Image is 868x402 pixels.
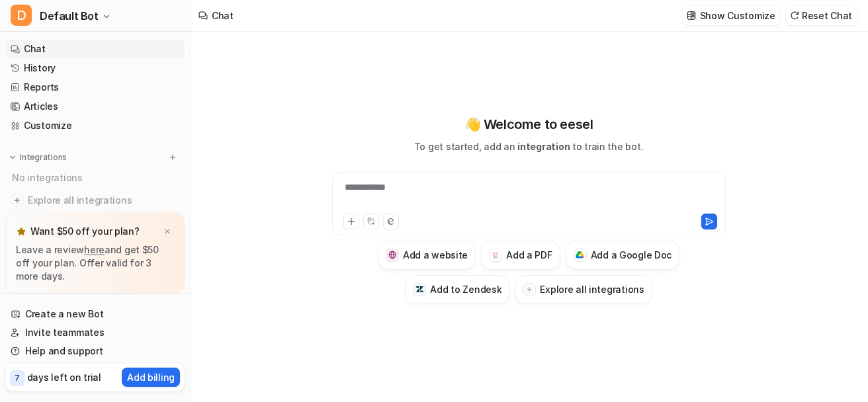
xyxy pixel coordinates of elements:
[415,285,424,294] img: Add to Zendesk
[5,323,185,342] a: Invite teammates
[540,282,644,296] h3: Explore all integrations
[506,248,552,262] h3: Add a PDF
[5,78,185,97] a: Reports
[163,227,171,236] img: x
[430,282,501,296] h3: Add to Zendesk
[786,6,857,25] button: Reset Chat
[591,248,672,262] h3: Add a Google Doc
[388,251,397,259] img: Add a website
[378,241,476,270] button: Add a websiteAdd a website
[168,153,177,162] img: menu_add.svg
[403,248,468,262] h3: Add a website
[683,6,781,25] button: Show Customize
[40,7,99,25] span: Default Bot
[84,244,105,255] a: here
[27,370,101,384] p: days left on trial
[5,151,71,164] button: Integrations
[5,342,185,360] a: Help and support
[790,11,799,20] img: reset
[127,370,175,384] p: Add billing
[5,40,185,58] a: Chat
[16,243,174,283] p: Leave a review and get $50 off your plan. Offer valid for 3 more days.
[5,116,185,135] a: Customize
[405,275,509,304] button: Add to ZendeskAdd to Zendesk
[5,97,185,116] a: Articles
[5,305,185,323] a: Create a new Bot
[8,167,185,188] div: No integrations
[464,114,593,134] p: 👋 Welcome to eesel
[30,225,140,238] p: Want $50 off your plan?
[566,241,680,270] button: Add a Google DocAdd a Google Doc
[492,251,500,259] img: Add a PDF
[28,190,179,211] span: Explore all integrations
[212,9,234,22] div: Chat
[11,194,24,207] img: explore all integrations
[20,152,67,163] p: Integrations
[122,368,180,387] button: Add billing
[5,191,185,210] a: Explore all integrations
[687,11,696,20] img: customize
[515,275,652,304] button: Explore all integrations
[576,251,584,259] img: Add a Google Doc
[11,5,32,26] span: D
[481,241,560,270] button: Add a PDFAdd a PDF
[8,153,17,162] img: expand menu
[15,372,20,384] p: 7
[16,226,26,237] img: star
[5,59,185,77] a: History
[517,141,570,152] span: integration
[414,140,643,153] p: To get started, add an to train the bot.
[700,9,775,22] p: Show Customize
